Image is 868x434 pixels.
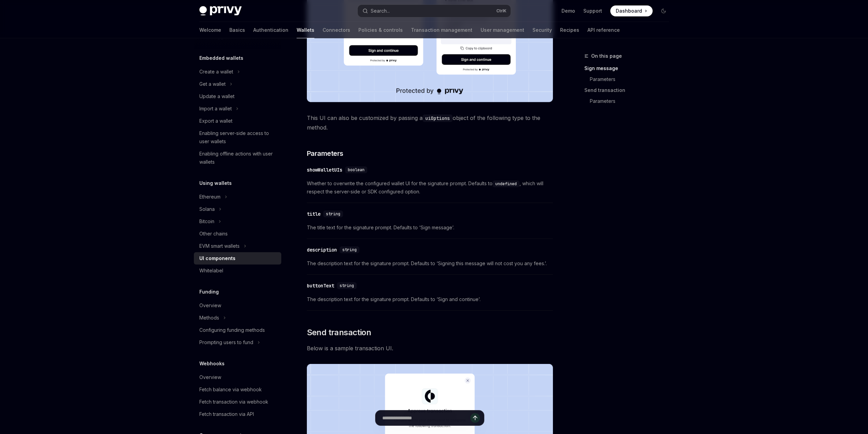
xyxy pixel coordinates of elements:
a: Welcome [199,22,221,38]
a: Transaction management [411,22,472,38]
button: Toggle Create a wallet section [194,66,281,78]
div: Fetch balance via webhook [199,385,262,394]
a: Overview [194,299,281,312]
a: Enabling server-side access to user wallets [194,127,281,148]
a: Parameters [584,74,674,85]
span: Send transaction [307,327,371,338]
code: undefined [493,180,520,187]
a: Demo [561,8,575,14]
a: Update a wallet [194,90,281,103]
code: uiOptions [423,114,453,122]
div: title [307,211,321,217]
input: Ask a question... [382,410,470,425]
div: Update a wallet [199,92,234,100]
h5: Using wallets [199,179,232,187]
a: Dashboard [610,5,653,16]
button: Toggle dark mode [658,5,669,16]
a: Support [583,8,602,14]
button: Send message [470,413,480,423]
div: Create a wallet [199,68,233,76]
span: Ctrl K [496,8,507,14]
button: Toggle Import a wallet section [194,103,281,115]
div: Methods [199,314,219,322]
div: Other chains [199,230,228,238]
div: Fetch transaction via webhook [199,398,268,406]
a: Security [532,22,552,38]
a: Policies & controls [358,22,403,38]
a: Wallets [297,22,314,38]
a: Whitelabel [194,265,281,277]
span: Dashboard [616,8,642,14]
span: boolean [348,167,365,173]
h5: Funding [199,288,219,296]
a: Sign message [584,63,674,74]
span: string [342,247,357,253]
a: Other chains [194,228,281,240]
div: Overview [199,373,221,381]
a: Fetch transaction via webhook [194,396,281,408]
div: Prompting users to fund [199,338,253,347]
button: Toggle Bitcoin section [194,215,281,228]
button: Toggle EVM smart wallets section [194,240,281,252]
div: description [307,246,337,253]
div: EVM smart wallets [199,242,240,250]
div: buttonText [307,282,334,289]
a: Overview [194,371,281,383]
div: Enabling server-side access to user wallets [199,129,277,146]
a: Fetch balance via webhook [194,383,281,396]
a: Parameters [584,96,674,107]
a: Configuring funding methods [194,324,281,336]
div: Solana [199,205,215,213]
a: User management [481,22,524,38]
div: Get a wallet [199,80,226,88]
a: Export a wallet [194,115,281,127]
span: The description text for the signature prompt. Defaults to ‘Signing this message will not cost yo... [307,259,553,268]
div: Whitelabel [199,267,223,275]
span: On this page [591,52,622,60]
span: Parameters [307,149,343,158]
div: UI components [199,254,236,262]
button: Toggle Prompting users to fund section [194,336,281,349]
h5: Embedded wallets [199,54,243,62]
h5: Webhooks [199,360,225,368]
div: Export a wallet [199,117,232,125]
a: Connectors [323,22,350,38]
span: Whether to overwrite the configured wallet UI for the signature prompt. Defaults to , which will ... [307,179,553,196]
div: Ethereum [199,193,220,201]
button: Toggle Solana section [194,203,281,215]
button: Toggle Ethereum section [194,191,281,203]
div: Bitcoin [199,217,214,226]
span: string [340,283,354,288]
div: Fetch transaction via API [199,410,254,418]
button: Toggle Methods section [194,312,281,324]
span: This UI can also be customized by passing a object of the following type to the method. [307,113,553,132]
img: dark logo [199,6,242,16]
a: Basics [229,22,245,38]
span: The description text for the signature prompt. Defaults to ‘Sign and continue’. [307,295,553,303]
a: Authentication [253,22,288,38]
a: Recipes [560,22,579,38]
span: Below is a sample transaction UI. [307,343,553,353]
div: Search... [371,7,390,15]
div: Enabling offline actions with user wallets [199,150,277,166]
div: Import a wallet [199,105,232,113]
a: Fetch transaction via API [194,408,281,420]
button: Open search [358,5,511,17]
button: Toggle Get a wallet section [194,78,281,90]
div: Configuring funding methods [199,326,265,334]
div: Overview [199,301,221,310]
a: Send transaction [584,85,674,96]
div: showWalletUIs [307,166,342,173]
span: string [326,211,340,217]
span: The title text for the signature prompt. Defaults to ‘Sign message’. [307,223,553,232]
a: API reference [587,22,620,38]
a: UI components [194,252,281,265]
a: Enabling offline actions with user wallets [194,148,281,168]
